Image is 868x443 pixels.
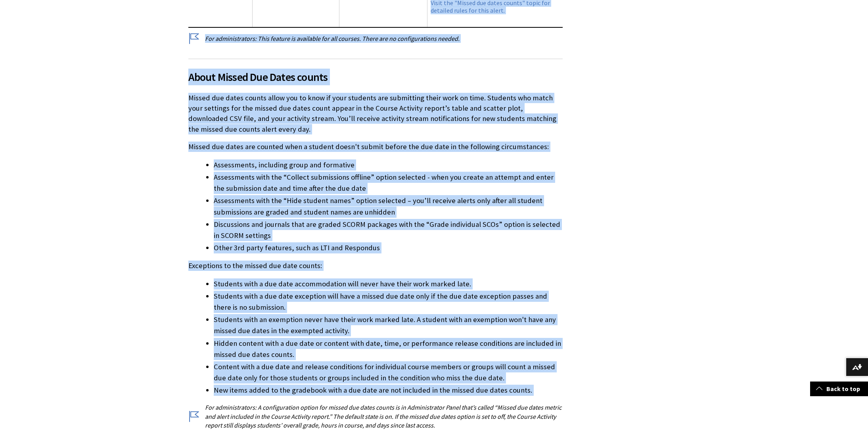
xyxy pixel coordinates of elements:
[188,69,563,85] span: About Missed Due Dates counts
[188,403,563,430] p: For administrators: A configuration option for missed due dates counts is in Administrator Panel ...
[214,314,563,336] li: Students with an exemption never have their work marked late. A student with an exemption won't h...
[188,34,563,43] p: For administrators: This feature is available for all courses. There are no configurations needed.
[214,361,563,384] li: Content with a due date and release conditions for individual course members or groups will count...
[214,278,563,290] li: Students with a due date accommodation will never have their work marked late.
[214,195,563,217] li: Assessments with the “Hide student names” option selected – you’ll receive alerts only after all ...
[188,142,563,152] p: Missed due dates are counted when a student doesn't submit before the due date in the following c...
[214,291,563,313] li: Students with a due date exception will have a missed due date only if the due date exception pas...
[214,159,563,171] li: Assessments, including group and formative
[188,261,563,271] p: Exceptions to the missed due date counts:
[214,172,563,194] li: Assessments with the “Collect submissions offline” option selected - when you create an attempt a...
[810,382,868,396] a: Back to top
[214,219,563,241] li: Discussions and journals that are graded SCORM packages with the “Grade individual SCOs” option i...
[214,338,563,360] li: Hidden content with a due date or content with date, time, or performance release conditions are ...
[214,242,563,253] li: Other 3rd party features, such as LTI and Respondus
[188,93,563,134] p: Missed due dates counts allow you to know if your students are submitting their work on time. Stu...
[214,385,563,396] li: New items added to the gradebook with a due date are not included in the missed due dates counts.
